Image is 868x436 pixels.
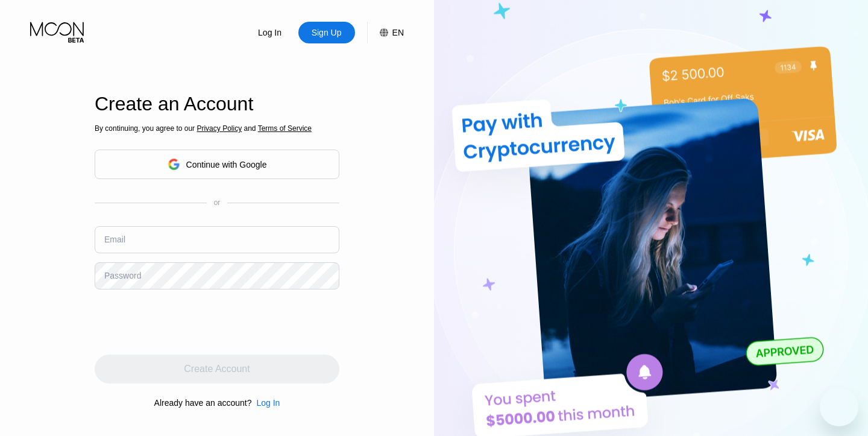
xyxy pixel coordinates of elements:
div: Sign Up [310,27,343,39]
div: Sign Up [298,22,355,43]
div: Log In [242,22,298,43]
div: Log In [257,27,283,39]
div: Email [104,235,125,244]
div: Password [104,271,141,280]
div: Log In [256,398,280,408]
div: EN [392,28,404,37]
div: or [214,198,221,207]
span: Privacy Policy [197,124,242,133]
span: and [242,124,258,133]
iframe: reCAPTCHA [95,299,278,346]
div: Continue with Google [95,150,339,179]
div: Create an Account [95,93,339,115]
div: EN [367,22,404,43]
iframe: Button to launch messaging window [820,388,858,426]
div: By continuing, you agree to our [95,124,339,133]
div: Continue with Google [186,160,267,169]
div: Log In [251,398,280,408]
span: Terms of Service [258,124,312,133]
div: Already have an account? [154,398,252,408]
